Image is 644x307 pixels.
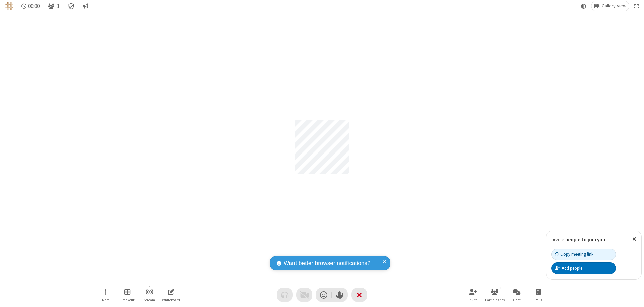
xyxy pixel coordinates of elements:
[5,2,13,10] img: QA Selenium DO NOT DELETE OR CHANGE
[535,298,542,302] span: Polls
[555,251,593,257] div: Copy meeting link
[161,285,181,304] button: Open shared whiteboard
[497,285,503,291] div: 1
[463,285,483,304] button: Invite participants (⌘+Shift+I)
[117,285,138,304] button: Manage Breakout Rooms
[102,298,109,302] span: More
[513,298,521,302] span: Chat
[316,288,332,302] button: Send a reaction
[19,1,43,11] div: Timer
[277,288,293,302] button: Audio problem - check your Internet connection or call by phone
[28,3,40,9] span: 00:00
[485,298,505,302] span: Participants
[627,231,641,247] button: Close popover
[578,1,589,11] button: Using system theme
[162,298,180,302] span: Whiteboard
[120,298,135,302] span: Breakout
[469,298,477,302] span: Invite
[551,249,616,260] button: Copy meeting link
[351,288,367,302] button: End or leave meeting
[506,285,527,304] button: Open chat
[139,285,159,304] button: Start streaming
[96,285,116,304] button: Open menu
[485,285,505,304] button: Open participant list
[551,262,616,274] button: Add people
[296,288,312,302] button: Video
[591,1,629,11] button: Change layout
[65,1,78,11] div: Meeting details Encryption enabled
[602,3,626,9] span: Gallery view
[45,1,62,11] button: Open participant list
[332,288,348,302] button: Raise hand
[57,3,60,9] span: 1
[528,285,548,304] button: Open poll
[632,1,642,11] button: Fullscreen
[80,1,91,11] button: Conversation
[284,259,370,268] span: Want better browser notifications?
[144,298,155,302] span: Stream
[551,236,605,243] label: Invite people to join you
